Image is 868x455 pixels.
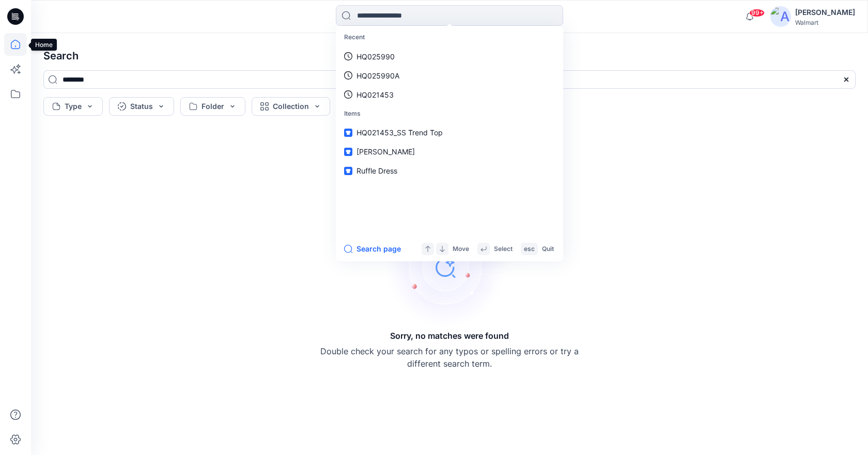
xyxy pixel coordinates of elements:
a: Ruffle Dress [338,161,561,180]
button: Type [43,97,103,116]
p: HQ025990 [357,51,395,62]
div: Walmart [795,19,855,26]
div: [PERSON_NAME] [795,6,855,19]
button: Search page [344,243,401,255]
h5: Sorry, no matches were found [390,330,509,342]
a: HQ025990A [338,66,561,85]
p: esc [524,244,535,255]
p: Move [453,244,469,255]
span: 99+ [749,9,765,17]
img: Sorry, no matches were found [385,206,530,330]
p: Items [338,104,561,123]
span: HQ021453_SS Trend Top [357,128,443,137]
button: Collection [252,97,330,116]
a: HQ025990 [338,47,561,66]
img: avatar [770,6,791,27]
button: Folder [180,97,245,116]
p: HQ021453 [357,89,394,100]
button: Status [109,97,174,116]
p: Select [494,244,513,255]
h4: Search [35,41,864,70]
span: [PERSON_NAME] [357,147,415,156]
a: HQ021453 [338,85,561,104]
span: Ruffle Dress [357,166,397,175]
p: Double check your search for any typos or spelling errors or try a different search term. [320,345,579,370]
a: HQ021453_SS Trend Top [338,123,561,142]
p: HQ025990A [357,70,399,81]
a: [PERSON_NAME] [338,142,561,161]
p: Quit [542,244,554,255]
p: Recent [338,28,561,47]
